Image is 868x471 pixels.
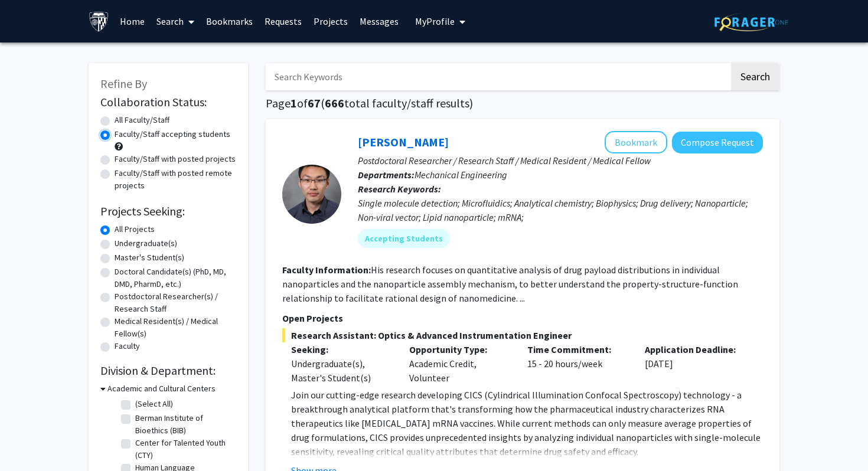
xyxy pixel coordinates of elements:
label: Medical Resident(s) / Medical Fellow(s) [115,315,236,340]
label: Berman Institute of Bioethics (BIB) [135,412,233,437]
span: Refine By [100,76,147,91]
h2: Division & Department: [100,364,236,378]
h2: Collaboration Status: [100,95,236,109]
span: 1 [291,96,297,110]
a: Messages [354,1,404,42]
a: Projects [308,1,354,42]
button: Compose Request to Sixuan Li [672,132,763,153]
h2: Projects Seeking: [100,204,236,218]
label: Faculty/Staff with posted remote projects [115,167,236,192]
label: Faculty/Staff accepting students [115,128,230,140]
a: Search [151,1,200,42]
iframe: Chat [9,418,50,462]
div: 15 - 20 hours/week [518,342,637,385]
label: Center for Talented Youth (CTY) [135,437,233,462]
p: Open Projects [282,311,763,325]
p: Seeking: [291,342,391,356]
a: [PERSON_NAME] [358,135,449,149]
fg-read-more: His research focuses on quantitative analysis of drug payload distributions in individual nanopar... [282,264,738,304]
p: Opportunity Type: [409,342,510,356]
b: Faculty Information: [282,264,371,276]
p: Postdoctoral Researcher / Research Staff / Medical Resident / Medical Fellow [358,153,763,168]
input: Search Keywords [266,63,729,90]
label: Doctoral Candidate(s) (PhD, MD, DMD, PharmD, etc.) [115,266,236,290]
img: ForagerOne Logo [714,13,788,31]
h3: Academic and Cultural Centers [107,382,216,395]
span: 666 [325,96,344,110]
b: Departments: [358,169,415,181]
span: Research Assistant: Optics & Advanced Instrumentation Engineer [282,328,763,342]
span: My Profile [415,15,455,27]
h1: Page of ( total faculty/staff results) [266,96,779,110]
label: All Faculty/Staff [115,114,169,126]
label: Postdoctoral Researcher(s) / Research Staff [115,290,236,315]
button: Add Sixuan Li to Bookmarks [605,131,667,153]
span: Mechanical Engineering [415,169,507,181]
a: Bookmarks [200,1,259,42]
img: Johns Hopkins University Logo [89,11,109,32]
label: Master's Student(s) [115,251,184,264]
b: Research Keywords: [358,183,441,195]
label: (Select All) [135,398,173,410]
span: 67 [308,96,321,110]
label: Undergraduate(s) [115,237,177,250]
p: Time Commitment: [527,342,628,356]
mat-chip: Accepting Students [358,229,450,248]
label: Faculty/Staff with posted projects [115,153,236,165]
div: [DATE] [636,342,754,385]
button: Search [731,63,779,90]
p: Join our cutting-edge research developing CICS (Cylindrical Illumination Confocal Spectroscopy) t... [291,388,763,459]
label: Faculty [115,340,140,352]
a: Home [114,1,151,42]
div: Undergraduate(s), Master's Student(s) [291,356,391,385]
div: Single molecule detection; Microfluidics; Analytical chemistry; Biophysics; Drug delivery; Nanopa... [358,196,763,224]
label: All Projects [115,223,155,235]
div: Academic Credit, Volunteer [400,342,518,385]
p: Application Deadline: [645,342,745,356]
a: Requests [259,1,308,42]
